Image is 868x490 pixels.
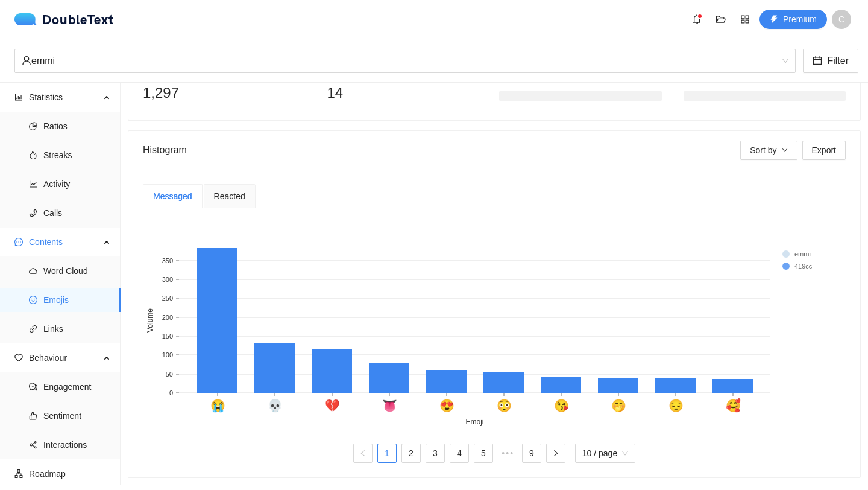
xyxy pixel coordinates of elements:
[802,141,846,160] button: Export
[29,325,37,333] span: link
[770,15,778,25] span: thunderbolt
[813,56,822,67] span: calendar
[14,93,23,101] span: bar-chart
[522,444,541,463] li: 9
[359,450,366,457] span: left
[22,49,788,72] span: emmi
[740,141,797,160] button: Sort bydown
[575,444,635,463] div: Page Size
[29,267,37,275] span: cloud
[353,444,373,463] li: Previous Page
[377,444,397,463] li: 1
[465,418,483,426] text: Emoji
[14,238,23,246] span: message
[43,433,111,457] span: Interactions
[43,404,111,428] span: Sentiment
[554,398,569,413] text: 😘
[711,10,731,29] button: folder-open
[29,346,100,370] span: Behaviour
[378,444,396,462] a: 1
[29,230,100,254] span: Contents
[325,398,340,413] text: 💔
[29,441,37,449] span: share-alt
[169,389,173,396] text: 0
[162,314,173,321] text: 200
[43,172,111,196] span: Activity
[439,398,454,413] text: 😍
[143,133,740,167] div: Histogram
[726,398,741,413] text: 🥰
[611,398,626,413] text: 🤭
[166,371,173,378] text: 50
[552,450,559,457] span: right
[14,354,23,362] span: heart
[782,147,788,154] span: down
[450,444,469,463] li: 4
[497,398,512,413] text: 😳
[498,444,517,463] span: •••
[712,14,730,24] span: folder-open
[353,444,373,463] button: left
[546,444,565,463] li: Next Page
[688,14,706,24] span: bell
[29,462,111,486] span: Roadmap
[523,444,541,462] a: 9
[736,14,754,24] span: appstore
[146,308,154,332] text: Volume
[687,10,706,29] button: bell
[668,398,684,413] text: 😔
[402,444,420,462] a: 2
[382,398,397,413] text: 👅
[162,257,173,264] text: 350
[827,53,849,68] span: Filter
[14,469,23,478] span: apartment
[14,13,114,25] div: DoubleText
[29,412,37,420] span: like
[426,444,445,463] li: 3
[401,444,421,463] li: 2
[426,444,444,462] a: 3
[29,85,100,109] span: Statistics
[29,296,37,304] span: smile
[546,444,565,463] button: right
[43,201,111,225] span: Calls
[812,144,836,157] span: Export
[838,10,844,29] span: C
[43,288,111,312] span: Emojis
[498,444,517,463] li: Next 5 Pages
[22,49,778,72] div: emmi
[43,317,111,341] span: Links
[43,375,111,399] span: Engagement
[268,398,283,413] text: 💀
[43,259,111,283] span: Word Cloud
[450,444,468,462] a: 4
[14,13,42,25] img: logo
[29,122,37,130] span: pie-chart
[783,13,817,26] span: Premium
[162,276,173,283] text: 300
[22,56,31,65] span: user
[153,189,192,203] div: Messaged
[214,192,245,200] span: Reacted
[750,144,776,157] span: Sort by
[162,294,173,302] text: 250
[43,143,111,167] span: Streaks
[14,13,114,25] a: logoDoubleText
[582,444,628,462] span: 10 / page
[29,151,37,159] span: fire
[735,10,755,29] button: appstore
[162,351,173,358] text: 100
[29,383,37,391] span: comment
[210,398,225,413] text: 😭
[43,114,111,138] span: Ratios
[162,332,173,340] text: 150
[327,84,344,101] span: 14
[143,84,179,101] span: 1,297
[474,444,493,463] li: 5
[759,10,827,29] button: thunderboltPremium
[803,49,858,73] button: calendarFilter
[29,180,37,188] span: line-chart
[29,209,37,217] span: phone
[474,444,492,462] a: 5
